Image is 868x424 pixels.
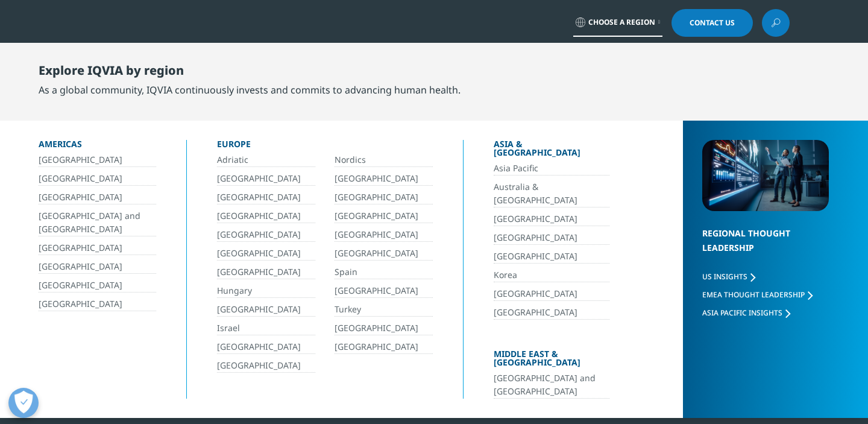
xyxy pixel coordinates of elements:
[39,260,156,274] a: [GEOGRAPHIC_DATA]
[494,180,609,207] a: Australia & [GEOGRAPHIC_DATA]
[494,350,609,372] div: Middle East & [GEOGRAPHIC_DATA]
[217,284,315,298] a: Hungary
[39,172,156,186] a: [GEOGRAPHIC_DATA]
[702,271,747,282] span: US Insights
[494,268,609,282] a: Korea
[335,321,433,335] a: [GEOGRAPHIC_DATA]
[702,290,805,300] span: EMEA Thought Leadership
[671,9,753,37] a: Contact Us
[39,83,461,97] div: As a global community, IQVIA continuously invests and commits to advancing human health.
[217,303,315,317] a: [GEOGRAPHIC_DATA]
[702,308,790,318] a: Asia Pacific Insights
[217,153,315,167] a: Adriatic
[39,63,461,83] div: Explore IQVIA by region
[335,172,433,186] a: [GEOGRAPHIC_DATA]
[702,226,829,270] div: Regional Thought Leadership
[702,140,829,211] img: 2093_analyzing-data-using-big-screen-display-and-laptop.png
[39,153,156,167] a: [GEOGRAPHIC_DATA]
[217,359,315,373] a: [GEOGRAPHIC_DATA]
[494,372,609,399] a: [GEOGRAPHIC_DATA] and [GEOGRAPHIC_DATA]
[39,191,156,204] a: [GEOGRAPHIC_DATA]
[494,162,609,176] a: Asia Pacific
[217,140,433,153] div: Europe
[335,228,433,242] a: [GEOGRAPHIC_DATA]
[335,153,433,167] a: Nordics
[39,279,156,293] a: [GEOGRAPHIC_DATA]
[39,297,156,311] a: [GEOGRAPHIC_DATA]
[39,241,156,255] a: [GEOGRAPHIC_DATA]
[217,209,315,223] a: [GEOGRAPHIC_DATA]
[335,340,433,354] a: [GEOGRAPHIC_DATA]
[335,191,433,204] a: [GEOGRAPHIC_DATA]
[335,265,433,279] a: Spain
[39,209,156,236] a: [GEOGRAPHIC_DATA] and [GEOGRAPHIC_DATA]
[217,228,315,242] a: [GEOGRAPHIC_DATA]
[494,287,609,301] a: [GEOGRAPHIC_DATA]
[335,247,433,261] a: [GEOGRAPHIC_DATA]
[335,303,433,317] a: Turkey
[690,19,735,27] span: Contact Us
[217,172,315,186] a: [GEOGRAPHIC_DATA]
[335,284,433,298] a: [GEOGRAPHIC_DATA]
[494,212,609,226] a: [GEOGRAPHIC_DATA]
[8,388,39,418] button: Open Preferences
[588,17,655,27] span: Choose a Region
[494,306,609,320] a: [GEOGRAPHIC_DATA]
[494,140,609,162] div: Asia & [GEOGRAPHIC_DATA]
[335,209,433,223] a: [GEOGRAPHIC_DATA]
[702,271,755,282] a: US Insights
[494,231,609,245] a: [GEOGRAPHIC_DATA]
[39,140,156,153] div: Americas
[180,42,790,99] nav: Primary
[217,265,315,279] a: [GEOGRAPHIC_DATA]
[702,290,813,300] a: EMEA Thought Leadership
[217,191,315,204] a: [GEOGRAPHIC_DATA]
[217,321,315,335] a: Israel
[494,250,609,264] a: [GEOGRAPHIC_DATA]
[217,340,315,354] a: [GEOGRAPHIC_DATA]
[702,308,782,318] span: Asia Pacific Insights
[217,247,315,261] a: [GEOGRAPHIC_DATA]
